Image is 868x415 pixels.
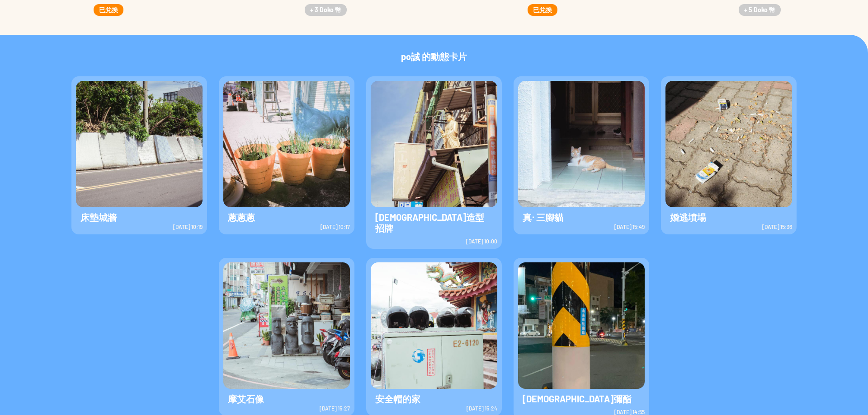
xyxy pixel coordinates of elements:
span: 床墊城牆 [76,207,121,227]
span: [DEMOGRAPHIC_DATA]彌酯 [518,389,636,409]
img: Visruth.jpg not found [371,262,497,389]
span: 婚逃墳場 [665,207,711,227]
span: [DATE] 15:24 [467,405,497,411]
img: Visruth.jpg not found [76,81,203,207]
span: [DATE] 14:55 [614,409,645,415]
button: + 3 Doko 幣 [305,4,347,16]
span: 蔥蔥蔥 [223,207,259,227]
img: Visruth.jpg not found [223,262,350,389]
span: [DATE] 10:19 [173,224,203,230]
button: + 5 Doko 幣 [739,4,781,16]
span: [DATE] 10:17 [321,224,350,230]
img: Visruth.jpg not found [665,81,792,207]
span: [DEMOGRAPHIC_DATA]造型招牌 [371,207,497,238]
span: [DATE] 15:36 [762,224,792,230]
img: Visruth.jpg not found [518,262,645,389]
span: [DATE] 15:49 [614,224,645,230]
span: 安全帽的家 [371,389,425,409]
span: 摩艾石像 [223,389,269,409]
span: [DATE] 10:00 [466,238,497,244]
span: 真‧ 三腳貓 [518,207,568,227]
img: Visruth.jpg not found [371,81,497,207]
span: [DATE] 15:27 [320,405,350,411]
img: Visruth.jpg not found [223,81,350,207]
button: 已兌換 [528,4,557,16]
img: Visruth.jpg not found [518,81,645,207]
button: 已兌換 [94,4,123,16]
